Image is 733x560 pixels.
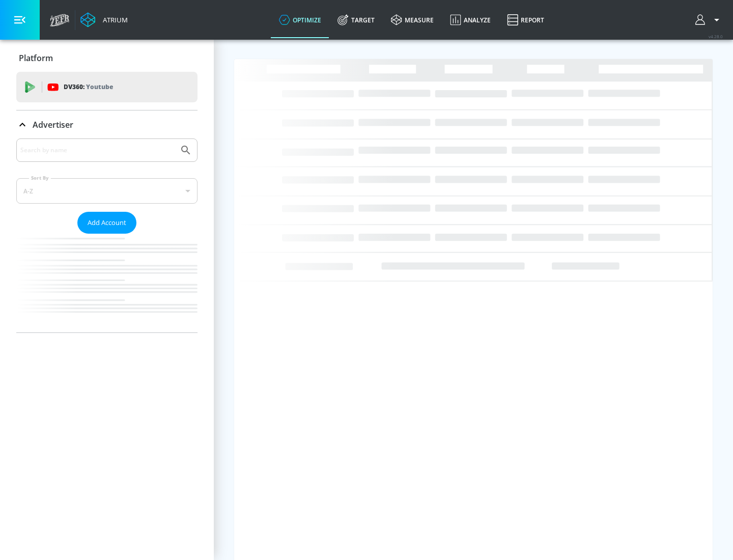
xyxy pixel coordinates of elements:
[16,44,198,72] div: Platform
[16,72,198,102] div: DV360: Youtube
[86,81,113,92] p: Youtube
[99,15,128,24] div: Atrium
[33,119,73,130] p: Advertiser
[19,52,53,64] p: Platform
[16,178,198,204] div: A-Z
[329,2,383,38] a: Target
[77,212,136,234] button: Add Account
[20,144,175,157] input: Search by name
[88,217,126,229] span: Add Account
[29,175,51,181] label: Sort By
[64,81,113,93] p: DV360:
[16,138,198,332] div: Advertiser
[16,110,198,139] div: Advertiser
[709,34,723,39] span: v 4.28.0
[271,2,329,38] a: optimize
[383,2,442,38] a: measure
[16,234,198,332] nav: list of Advertiser
[80,12,128,27] a: Atrium
[442,2,499,38] a: Analyze
[499,2,552,38] a: Report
